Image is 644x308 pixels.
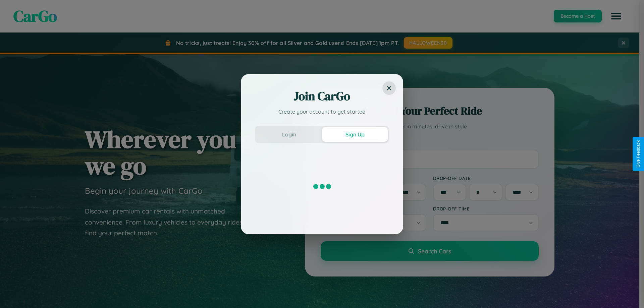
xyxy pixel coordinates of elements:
div: Give Feedback [636,140,641,168]
button: Sign Up [322,127,388,142]
iframe: Intercom live chat [7,285,23,301]
button: Login [256,127,322,142]
p: Create your account to get started [255,108,389,116]
h2: Join CarGo [255,88,389,104]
